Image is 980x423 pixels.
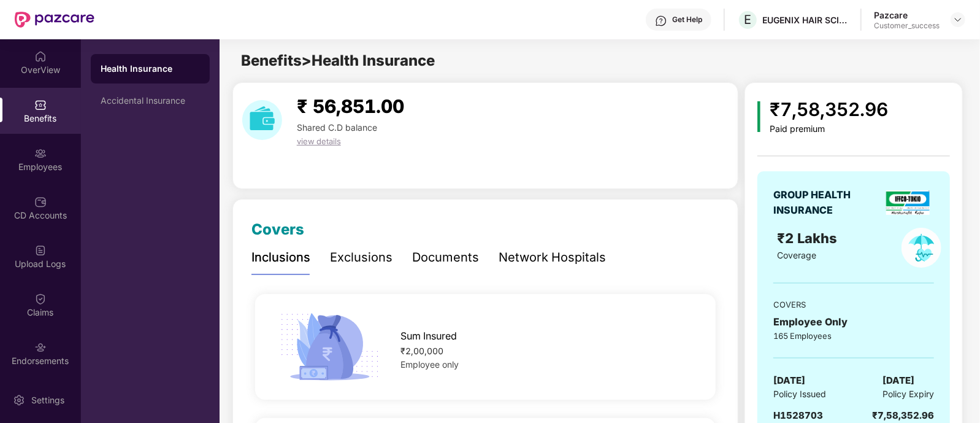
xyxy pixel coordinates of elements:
[15,12,94,28] img: New Pazcare Logo
[773,298,934,311] div: COVERS
[251,248,310,267] div: Inclusions
[902,228,941,268] img: policyIcon
[882,373,914,388] span: [DATE]
[757,101,760,132] img: icon
[655,15,667,27] img: svg+xml;base64,PHN2ZyBpZD0iSGVscC0zMngzMiIgeG1sbnM9Imh0dHA6Ly93d3cudzMub3JnLzIwMDAvc3ZnIiB3aWR0aD...
[412,248,479,267] div: Documents
[101,63,200,75] div: Health Insurance
[773,373,805,388] span: [DATE]
[34,293,47,305] img: svg+xml;base64,PHN2ZyBpZD0iQ2xhaW0iIHhtbG5zPSJodHRwOi8vd3d3LnczLm9yZy8yMDAwL3N2ZyIgd2lkdGg9IjIwIi...
[13,394,25,406] img: svg+xml;base64,PHN2ZyBpZD0iU2V0dGluZy0yMHgyMCIgeG1sbnM9Imh0dHA6Ly93d3cudzMub3JnLzIwMDAvc3ZnIiB3aW...
[28,394,68,406] div: Settings
[773,187,881,218] div: GROUP HEALTH INSURANCE
[34,196,47,208] img: svg+xml;base64,PHN2ZyBpZD0iQ0RfQWNjb3VudHMiIGRhdGEtbmFtZT0iQ0QgQWNjb3VudHMiIHhtbG5zPSJodHRwOi8vd3...
[773,387,826,401] span: Policy Issued
[874,9,940,21] div: Pazcare
[773,330,934,342] div: 165 Employees
[874,21,940,31] div: Customer_success
[251,220,304,238] span: Covers
[34,147,47,160] img: svg+xml;base64,PHN2ZyBpZD0iRW1wbG95ZWVzIiB4bWxucz0iaHR0cDovL3d3dy53My5vcmcvMjAwMC9zdmciIHdpZHRoPS...
[872,408,934,423] div: ₹7,58,352.96
[762,14,848,26] div: EUGENIX HAIR SCIENCES PRIVTATE LIMITED
[401,344,695,358] div: ₹2,00,000
[777,250,816,260] span: Coverage
[770,124,889,134] div: Paid premium
[672,15,702,25] div: Get Help
[242,100,282,140] img: download
[777,230,841,246] span: ₹2 Lakhs
[745,12,752,27] span: E
[34,341,47,354] img: svg+xml;base64,PHN2ZyBpZD0iRW5kb3JzZW1lbnRzIiB4bWxucz0iaHR0cDovL3d3dy53My5vcmcvMjAwMC9zdmciIHdpZH...
[34,99,47,111] img: svg+xml;base64,PHN2ZyBpZD0iQmVuZWZpdHMiIHhtbG5zPSJodHRwOi8vd3d3LnczLm9yZy8yMDAwL3N2ZyIgd2lkdGg9Ij...
[276,309,384,384] img: icon
[886,190,930,215] img: insurerLogo
[34,244,47,257] img: svg+xml;base64,PHN2ZyBpZD0iVXBsb2FkX0xvZ3MiIGRhdGEtbmFtZT0iVXBsb2FkIExvZ3MiIHhtbG5zPSJodHRwOi8vd3...
[882,387,934,401] span: Policy Expiry
[297,95,404,117] span: ₹ 56,851.00
[34,50,47,63] img: svg+xml;base64,PHN2ZyBpZD0iSG9tZSIgeG1sbnM9Imh0dHA6Ly93d3cudzMub3JnLzIwMDAvc3ZnIiB3aWR0aD0iMjAiIG...
[297,122,377,133] span: Shared C.D balance
[330,248,392,267] div: Exclusions
[241,52,435,69] span: Benefits > Health Insurance
[401,359,459,370] span: Employee only
[773,314,934,330] div: Employee Only
[101,96,200,106] div: Accidental Insurance
[773,409,823,421] span: H1528703
[499,248,606,267] div: Network Hospitals
[401,328,457,344] span: Sum Insured
[297,136,341,146] span: view details
[770,95,889,124] div: ₹7,58,352.96
[953,15,963,25] img: svg+xml;base64,PHN2ZyBpZD0iRHJvcGRvd24tMzJ4MzIiIHhtbG5zPSJodHRwOi8vd3d3LnczLm9yZy8yMDAwL3N2ZyIgd2...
